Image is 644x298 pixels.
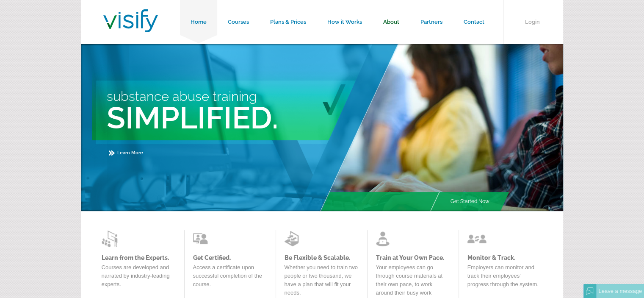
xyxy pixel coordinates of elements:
[467,230,486,247] img: Learn from the Experts
[193,263,267,293] p: Access a certificate upon successful completion of the course.
[319,44,563,211] img: Main Image
[467,263,542,293] p: Employers can monitor and track their employees' progress through the system.
[107,100,401,136] h2: Simplified.
[193,230,212,247] img: Learn from the Experts
[586,287,594,295] img: Offline
[596,284,644,298] div: Leave a message
[467,254,542,261] a: Monitor & Track.
[102,263,176,293] p: Courses are developed and narrated by industry-leading experts.
[107,89,401,104] h3: Substance Abuse Training
[376,230,395,247] img: Learn from the Experts
[285,254,359,261] a: Be Flexible & Scalable.
[103,9,158,32] img: Visify Training
[109,150,143,156] a: Learn More
[376,254,450,261] a: Train at Your Own Pace.
[440,192,500,211] a: Get Started Now
[103,22,158,35] a: Visify Training
[285,230,304,247] img: Learn from the Experts
[193,254,267,261] a: Get Certified.
[102,254,176,261] a: Learn from the Experts.
[102,230,121,247] img: Learn from the Experts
